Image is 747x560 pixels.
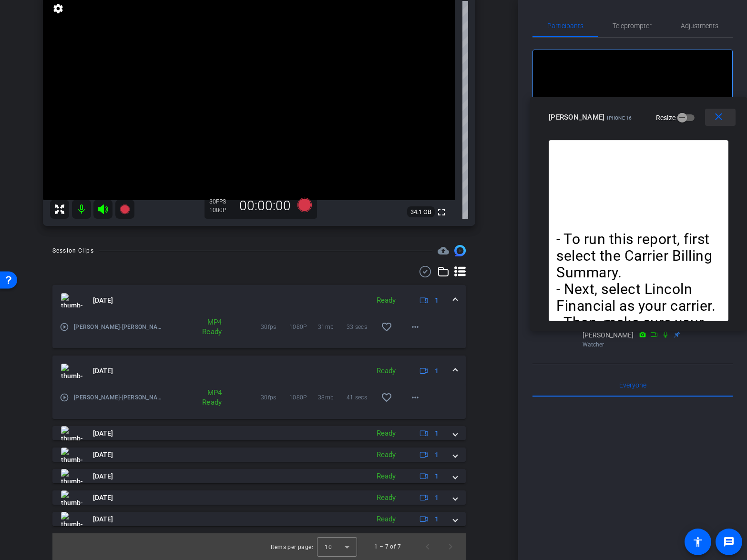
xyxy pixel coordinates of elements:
[556,231,721,281] p: - To run this report, first select the Carrier Billing Summary.
[271,542,313,552] div: Items per page:
[547,22,583,29] span: Participants
[197,317,226,336] div: MP4 Ready
[93,366,113,376] span: [DATE]
[93,450,113,460] span: [DATE]
[197,388,226,407] div: MP4 Ready
[289,322,318,332] span: 1080P
[435,366,439,376] span: 1
[51,3,65,14] mat-icon: settings
[61,490,82,505] img: thumb-nail
[613,22,652,29] span: Teleprompter
[372,471,400,482] div: Ready
[381,392,392,403] mat-icon: favorite_border
[93,493,113,503] span: [DATE]
[372,428,400,439] div: Ready
[372,514,400,525] div: Ready
[318,393,347,402] span: 38mb
[435,514,439,524] span: 1
[261,322,289,332] span: 30fps
[347,322,375,332] span: 33 secs
[74,322,164,332] span: [PERSON_NAME]-[PERSON_NAME] - Take 3-2025-10-15-13-54-02-044-0
[439,535,462,558] button: Next page
[583,330,683,349] div: [PERSON_NAME]
[93,471,113,481] span: [DATE]
[261,393,289,402] span: 30fps
[381,321,392,333] mat-icon: favorite_border
[619,382,646,388] span: Everyone
[435,493,439,503] span: 1
[409,392,421,403] mat-icon: more_horiz
[60,322,69,332] mat-icon: play_circle_outline
[61,364,82,378] img: thumb-nail
[692,536,704,548] mat-icon: accessibility
[61,448,82,462] img: thumb-nail
[61,426,82,440] img: thumb-nail
[656,113,678,122] label: Resize
[409,321,421,333] mat-icon: more_horiz
[556,314,721,431] p: - Then, make sure your bill date is the same date you wish to run the report every month. This sh...
[60,393,69,402] mat-icon: play_circle_outline
[723,536,735,548] mat-icon: message
[681,22,718,29] span: Adjustments
[713,111,725,123] mat-icon: close
[372,366,400,377] div: Ready
[438,245,449,256] span: Destinations for your clips
[61,512,82,526] img: thumb-nail
[61,293,82,307] img: thumb-nail
[216,198,226,205] span: FPS
[318,322,347,332] span: 31mb
[347,393,375,402] span: 41 secs
[372,492,400,503] div: Ready
[209,198,233,205] div: 30
[436,206,447,218] mat-icon: fullscreen
[438,245,449,256] mat-icon: cloud_upload
[93,428,113,438] span: [DATE]
[454,245,466,256] img: Session clips
[372,295,400,306] div: Ready
[435,450,439,460] span: 1
[556,281,721,314] p: - Next, select Lincoln Financial as your carrier.
[583,340,683,349] div: Watcher
[374,542,401,551] div: 1 – 7 of 7
[52,246,94,255] div: Session Clips
[93,295,113,305] span: [DATE]
[435,428,439,438] span: 1
[289,393,318,402] span: 1080P
[61,469,82,483] img: thumb-nail
[74,393,164,402] span: [PERSON_NAME]-[PERSON_NAME] - Pickup 2-2025-10-15-13-51-40-114-0
[93,514,113,524] span: [DATE]
[549,113,604,122] span: [PERSON_NAME]
[435,295,439,305] span: 1
[435,471,439,481] span: 1
[233,198,297,214] div: 00:00:00
[607,115,632,121] span: iPhone 16
[416,535,439,558] button: Previous page
[407,206,435,218] span: 34.1 GB
[209,206,233,214] div: 1080P
[372,449,400,460] div: Ready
